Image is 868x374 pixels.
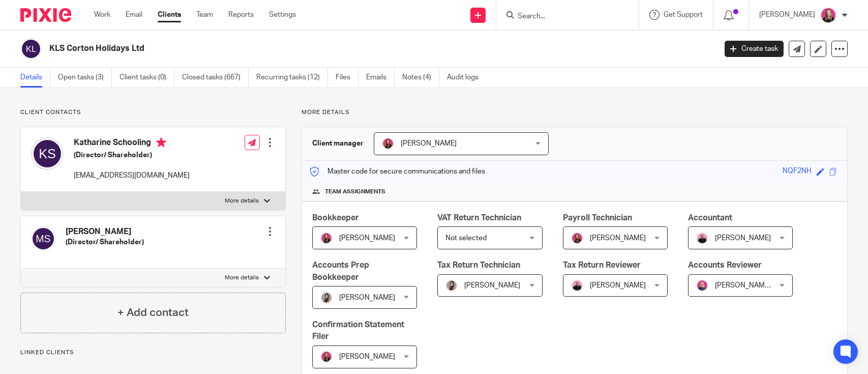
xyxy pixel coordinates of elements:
[783,166,812,178] div: NQF2NH
[339,353,395,360] span: [PERSON_NAME]
[119,68,174,88] a: Client tasks (0)
[74,137,190,150] h4: Katharine Schooling
[182,68,249,88] a: Closed tasks (667)
[312,261,369,281] span: Accounts Prep Bookkeeper
[664,11,703,18] span: Get Support
[20,349,286,357] p: Linked clients
[571,232,583,244] img: 17.png
[563,261,641,269] span: Tax Return Reviewer
[590,235,646,242] span: [PERSON_NAME]
[74,150,190,160] h5: (Director/ Shareholder)
[445,279,458,292] img: 22.png
[49,43,577,54] h2: KLS Corton Holidays Ltd
[715,235,771,242] span: [PERSON_NAME]
[58,68,112,88] a: Open tasks (3)
[225,274,259,282] p: More details
[437,261,520,269] span: Tax Return Technician
[310,166,485,177] p: Master code for secure communications and files
[74,170,190,181] p: [EMAIL_ADDRESS][DOMAIN_NAME]
[688,214,732,222] span: Accountant
[20,38,42,60] img: svg%3E
[464,282,520,289] span: [PERSON_NAME]
[402,68,439,88] a: Notes (4)
[339,235,395,242] span: [PERSON_NAME]
[94,10,110,20] a: Work
[339,294,395,301] span: [PERSON_NAME]
[563,214,632,222] span: Payroll Technician
[401,140,457,147] span: [PERSON_NAME]
[696,279,708,292] img: Cheryl%20Sharp%20FCCA.png
[158,10,181,20] a: Clients
[196,10,213,20] a: Team
[688,261,762,269] span: Accounts Reviewer
[31,137,64,170] img: svg%3E
[20,8,71,22] img: Pixie
[156,137,166,148] i: Primary
[66,226,144,237] h4: [PERSON_NAME]
[437,214,521,222] span: VAT Return Technician
[696,232,708,244] img: Bio%20-%20Kemi%20.png
[225,197,259,205] p: More details
[228,10,254,20] a: Reports
[269,10,296,20] a: Settings
[725,41,784,57] a: Create task
[117,305,189,321] h4: + Add contact
[820,7,836,23] img: Team%20headshots.png
[336,68,358,88] a: Files
[445,235,487,242] span: Not selected
[715,282,791,289] span: [PERSON_NAME] FCCA
[590,282,646,289] span: [PERSON_NAME]
[320,232,333,244] img: 17.png
[571,279,583,292] img: Bio%20-%20Kemi%20.png
[447,68,486,88] a: Audit logs
[517,12,608,21] input: Search
[256,68,328,88] a: Recurring tasks (12)
[31,226,55,251] img: svg%3E
[312,138,364,149] h3: Client manager
[302,108,848,117] p: More details
[382,137,394,150] img: 17.png
[325,188,385,196] span: Team assignments
[66,237,144,247] h5: (Director/ Shareholder)
[312,214,359,222] span: Bookkeeper
[759,10,815,20] p: [PERSON_NAME]
[126,10,142,20] a: Email
[20,68,50,88] a: Details
[366,68,395,88] a: Emails
[312,321,404,340] span: Confirmation Statement Filer
[20,108,286,117] p: Client contacts
[320,292,333,304] img: 22.png
[320,351,333,363] img: 17.png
